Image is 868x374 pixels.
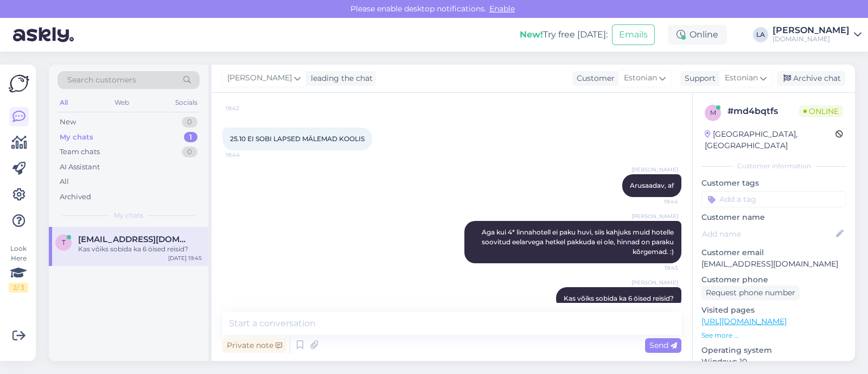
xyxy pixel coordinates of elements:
div: All [58,96,70,110]
span: [PERSON_NAME] [631,212,678,220]
div: Customer [572,73,615,84]
span: Enable [486,4,518,14]
span: 19:42 [226,104,266,112]
span: Aga kui 4* linnahotell ei paku huvi, siis kahjuks muid hotelle soovitud eelarvega hetkel pakkuda ... [482,228,675,256]
span: t [62,238,66,246]
div: Private note [222,338,286,353]
span: Arusaadav, af [630,181,674,189]
div: AI Assistant [60,162,100,173]
div: Support [680,73,716,84]
img: Askly Logo [9,73,29,94]
span: [PERSON_NAME] [631,278,678,287]
div: 0 [182,117,197,128]
div: Online [668,25,727,45]
p: Customer tags [701,178,846,189]
div: Team chats [60,147,100,157]
div: New [60,117,76,128]
span: My chats [114,211,143,220]
span: Online [799,105,843,117]
p: See more ... [701,331,846,340]
div: Customer information [701,161,846,171]
div: LA [753,27,768,42]
div: [DOMAIN_NAME] [773,35,850,43]
div: My chats [60,132,93,143]
div: Try free [DATE]: [520,28,608,41]
span: Send [649,340,677,350]
div: Kas võiks sobida ka 6 öised reisid? [78,244,202,254]
span: 19:44 [226,151,266,159]
span: Kas võiks sobida ka 6 öised reisid? [564,294,674,302]
div: Socials [173,96,200,110]
a: [URL][DOMAIN_NAME] [701,316,787,326]
input: Add name [702,228,834,240]
div: # md4bqtfs [727,105,799,118]
div: Archive chat [777,71,845,86]
div: leading the chat [307,73,373,84]
p: Customer email [701,247,846,258]
span: tiia.konna@kvteenindus.ee [78,234,191,244]
div: 1 [184,132,197,143]
p: Customer phone [701,274,846,286]
p: Customer name [701,212,846,223]
p: [EMAIL_ADDRESS][DOMAIN_NAME] [701,258,846,270]
span: 19:45 [637,264,678,272]
div: Archived [60,192,91,202]
div: Look Here [9,244,28,293]
span: m [710,109,716,117]
span: Estonian [725,72,758,84]
div: Request phone number [701,286,800,300]
div: All [60,176,69,187]
span: 19:44 [637,198,678,206]
span: 25.10 EI SOBI LAPSED MÄLEMAD KOOLIS [230,135,365,143]
span: Search customers [67,74,136,86]
div: [DATE] 19:45 [168,254,202,262]
span: Estonian [624,72,657,84]
div: 0 [182,147,197,157]
b: New! [520,29,543,40]
div: 2 / 3 [9,283,28,293]
p: Windows 10 [701,356,846,367]
button: Emails [612,24,655,45]
div: [GEOGRAPHIC_DATA], [GEOGRAPHIC_DATA] [705,129,835,151]
a: [PERSON_NAME][DOMAIN_NAME] [773,26,861,43]
span: [PERSON_NAME] [227,72,292,84]
input: Add a tag [701,191,846,207]
div: Web [112,96,131,110]
span: [PERSON_NAME] [631,166,678,174]
p: Visited pages [701,305,846,316]
div: [PERSON_NAME] [773,26,850,35]
p: Operating system [701,345,846,356]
